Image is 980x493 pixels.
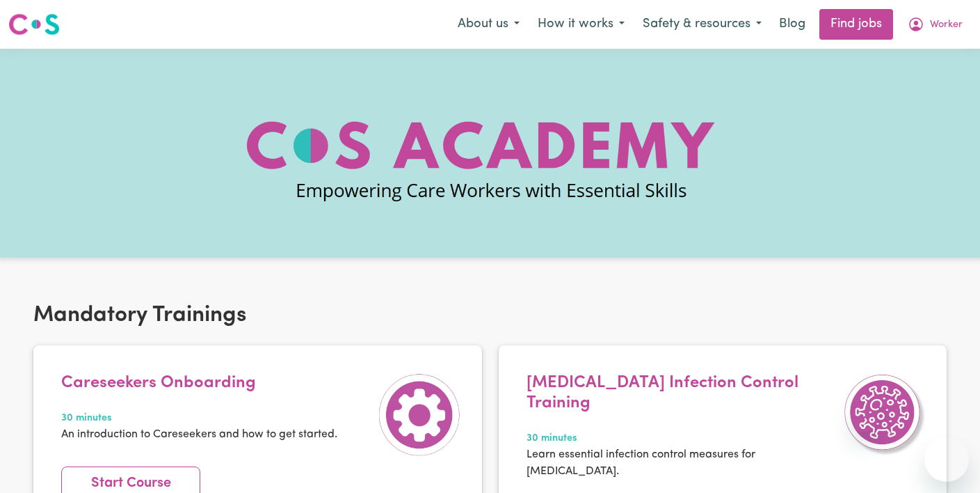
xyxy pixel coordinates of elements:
[634,10,771,39] button: Safety & resources
[8,8,60,40] a: Careseekers logo
[924,437,969,482] iframe: Button to launch messaging window
[33,302,947,329] h2: Mandatory Trainings
[8,12,60,37] img: Careseekers logo
[61,426,337,443] p: An introduction to Careseekers and how to get started.
[899,10,972,39] button: My Account
[527,431,836,446] span: 30 minutes
[771,9,814,40] a: Blog
[527,446,836,480] p: Learn essential infection control measures for [MEDICAL_DATA].
[529,10,634,39] button: How it works
[850,404,878,432] iframe: Close message
[930,17,963,33] span: Worker
[819,9,893,40] a: Find jobs
[61,373,337,393] h4: Careseekers Onboarding
[61,411,337,426] span: 30 minutes
[449,10,529,39] button: About us
[527,373,836,414] h4: [MEDICAL_DATA] Infection Control Training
